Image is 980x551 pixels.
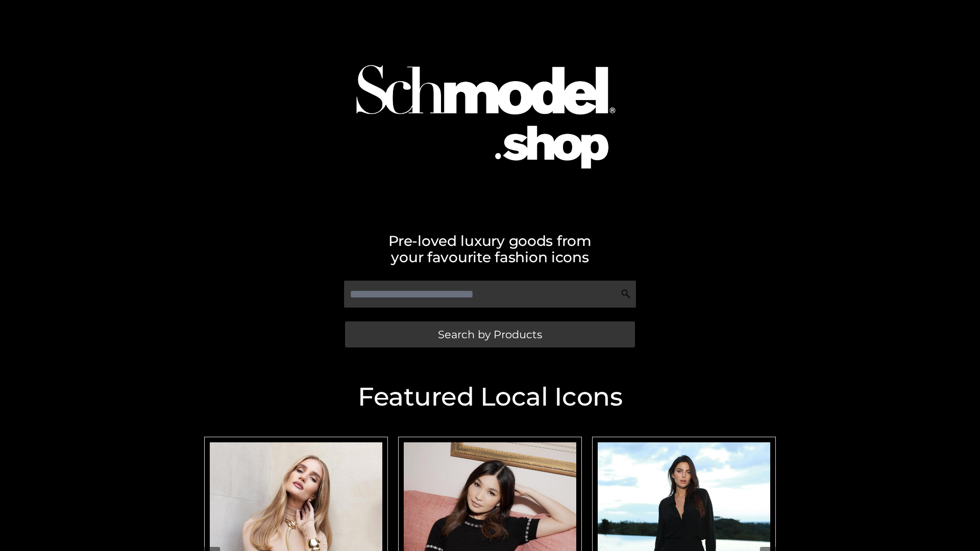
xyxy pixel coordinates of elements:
h2: Pre-loved luxury goods from your favourite fashion icons [199,233,781,265]
a: Search by Products [345,321,635,347]
img: Search Icon [621,289,631,299]
h2: Featured Local Icons​ [199,384,781,410]
span: Search by Products [438,329,542,340]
